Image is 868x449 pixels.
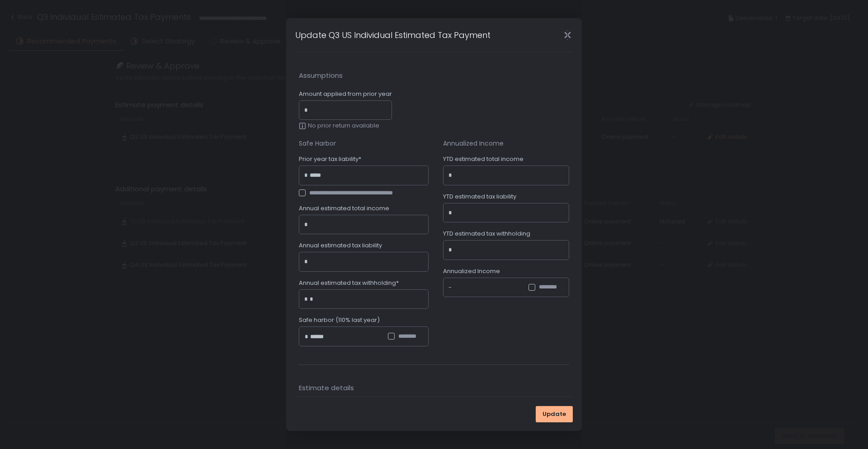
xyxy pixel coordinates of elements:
span: YTD estimated tax withholding [443,230,530,238]
button: Update [536,406,573,422]
span: Annual estimated tax withholding* [299,279,399,287]
span: Update [542,410,566,418]
div: Close [553,30,582,40]
span: Assumptions [299,71,569,81]
div: - [448,283,452,292]
span: Annual estimated total income [299,204,389,213]
span: No prior return available [308,122,379,130]
div: Safe Harbor [299,139,429,148]
span: Annual estimated tax liability [299,241,382,250]
div: Annualized Income [443,139,569,148]
span: Annualized Income [443,267,500,275]
span: YTD estimated total income [443,155,524,163]
span: Safe harbor (110% last year) [299,316,380,324]
span: Estimate details [299,383,569,393]
span: YTD estimated tax liability [443,193,516,201]
span: Amount applied from prior year [299,90,392,98]
span: Prior year tax liability* [299,155,361,163]
h1: Update Q3 US Individual Estimated Tax Payment [295,29,491,41]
